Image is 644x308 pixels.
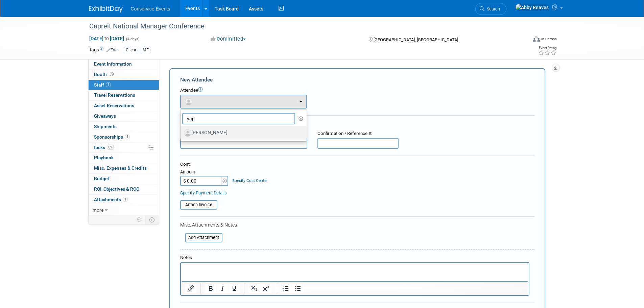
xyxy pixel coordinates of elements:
a: ROI, Objectives & ROO [89,184,159,194]
button: Bullet list [292,284,304,293]
a: Edit [106,48,118,52]
a: Search [475,3,506,15]
button: Insert/edit link [185,284,196,293]
label: [PERSON_NAME] [184,127,300,138]
span: [DATE] [DATE] [89,35,124,42]
div: Registration / Ticket Info (optional) [180,120,534,127]
span: ROI, Objectives & ROO [94,186,139,192]
a: Booth [89,70,159,80]
div: Capreit National Manager Conference [87,20,517,32]
div: Misc. Attachments & Notes [180,221,534,228]
div: In-Person [541,37,557,42]
span: Event Information [94,61,132,67]
td: Tags [89,46,118,54]
div: New Attendee [180,76,534,84]
span: Budget [94,176,109,181]
div: Amount [180,169,229,176]
button: Numbered list [280,284,292,293]
span: Staff [94,82,111,88]
a: Specify Cost Center [232,178,268,183]
button: Superscript [260,284,272,293]
span: more [93,207,103,213]
div: Client [124,47,138,54]
span: 1 [106,82,111,87]
span: Travel Reservations [94,92,135,98]
td: Toggle Event Tabs [145,215,159,224]
td: Personalize Event Tab Strip [134,215,145,224]
span: Shipments [94,124,117,129]
a: Sponsorships1 [89,132,159,142]
span: Playbook [94,155,114,160]
button: Underline [229,284,240,293]
button: Italic [217,284,228,293]
img: Associate-Profile-5.png [184,129,191,137]
a: Attachments1 [89,195,159,205]
span: 1 [125,134,130,139]
a: Playbook [89,153,159,163]
img: Abby Reaves [515,4,549,11]
span: to [103,36,110,41]
a: Asset Reservations [89,101,159,111]
span: (4 days) [125,37,140,41]
span: 0% [107,145,114,150]
span: Conservice Events [131,6,170,11]
input: Search [182,113,295,124]
span: Tasks [93,145,114,150]
span: Attachments [94,197,128,202]
a: Misc. Expenses & Credits [89,163,159,173]
span: Search [484,6,500,11]
span: [GEOGRAPHIC_DATA], [GEOGRAPHIC_DATA] [374,37,458,42]
a: Tasks0% [89,143,159,153]
a: Budget [89,174,159,184]
img: Format-Inperson.png [533,36,540,42]
span: Giveaways [94,113,116,119]
a: Shipments [89,122,159,132]
div: Confirmation / Reference #: [317,131,399,137]
span: Booth [94,72,115,77]
span: Booth not reserved yet [109,72,115,77]
span: Sponsorships [94,134,130,140]
span: 1 [123,197,128,202]
a: Giveaways [89,111,159,121]
span: Asset Reservations [94,103,134,108]
a: more [89,205,159,215]
button: Subscript [248,284,260,293]
span: Misc. Expenses & Credits [94,165,147,171]
a: Event Information [89,59,159,69]
button: Bold [205,284,216,293]
iframe: Rich Text Area [181,263,529,281]
div: Notes [180,255,529,261]
button: Committed [208,35,248,43]
img: ExhibitDay [89,6,123,13]
a: Staff1 [89,80,159,90]
div: MF [141,47,151,54]
div: Event Format [487,35,557,45]
a: Specify Payment Details [180,190,227,195]
div: Attendee [180,87,534,94]
div: Event Rating [538,46,556,50]
a: Travel Reservations [89,90,159,100]
div: Cost: [180,161,534,168]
